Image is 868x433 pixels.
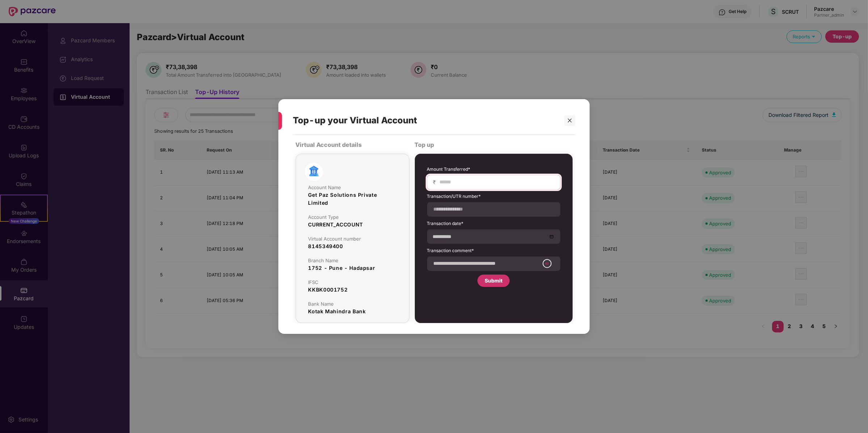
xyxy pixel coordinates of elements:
[296,139,409,151] div: Virtual Account details
[415,139,573,151] div: Top up
[308,214,397,220] div: Account Type
[308,242,397,250] div: 8145349400
[485,277,502,285] div: Submit
[308,301,397,307] div: Bank Name
[308,236,397,242] div: Virtual Account number
[427,193,560,202] label: Transaction/UTR number*
[545,262,549,266] text: 60
[308,286,397,294] div: KKBK0001752
[427,247,560,256] label: Transaction comment*
[433,179,439,186] span: ₹
[567,118,572,123] span: close
[308,279,397,285] div: IFSC
[308,258,397,263] div: Branch Name
[308,184,397,190] div: Account Name
[427,166,560,175] label: Amount Transferred*
[308,221,397,229] div: CURRENT_ACCOUNT
[308,264,397,272] div: 1752 - Pune - Hadapsar
[308,307,397,315] div: Kotak Mahindra Bank
[427,220,560,229] label: Transaction date*
[305,163,323,181] img: bank-image
[308,191,397,207] div: Get Paz Solutions Private Limited
[293,106,552,135] div: Top-up your Virtual Account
